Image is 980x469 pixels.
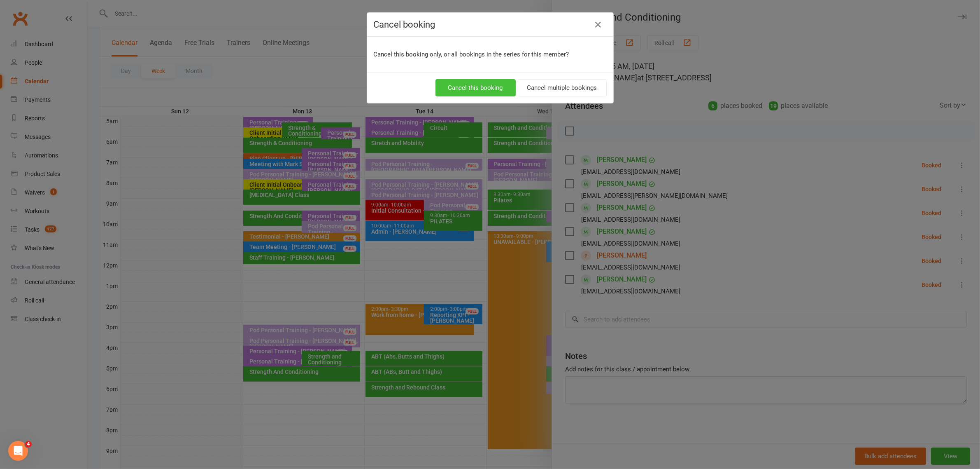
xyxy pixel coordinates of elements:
button: Cancel multiple bookings [518,79,607,96]
iframe: Intercom live chat [8,441,28,461]
span: 4 [25,441,32,448]
p: Cancel this booking only, or all bookings in the series for this member? [374,49,607,59]
button: Cancel this booking [435,79,516,96]
h4: Cancel booking [374,19,607,30]
button: Close [592,18,605,31]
